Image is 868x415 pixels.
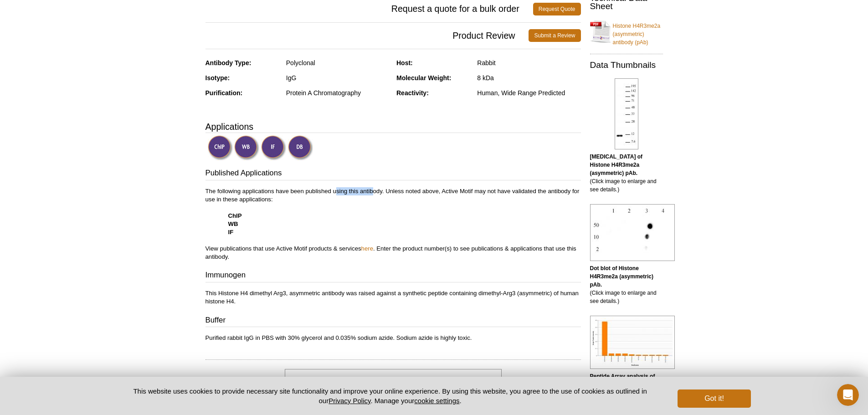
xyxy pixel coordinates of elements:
[228,229,234,236] strong: IF
[590,16,663,46] a: Histone H4R3me2a (asymmetric) antibody (pAb)
[205,289,581,306] p: This Histone H4 dimethyl Arg3, asymmetric antibody was raised against a synthetic peptide contain...
[837,384,859,406] iframe: Intercom live chat
[205,187,581,261] p: The following applications have been published using this antibody. Unless noted above, Active Mo...
[590,372,663,413] p: (Click image to enlarge and see details.)
[205,270,581,282] h3: Immunogen
[205,29,529,42] span: Product Review
[529,29,580,42] a: Submit a Review
[396,74,451,82] strong: Molecular Weight:
[590,265,653,288] b: Dot blot of Histone H4R3me2a (asymmetric) pAb.
[205,120,581,133] h3: Applications
[286,74,390,82] div: IgG
[228,212,242,219] strong: ChIP
[228,220,238,227] strong: WB
[205,89,243,97] strong: Purification:
[286,59,390,67] div: Polyclonal
[205,59,252,67] strong: Antibody Type:
[477,74,580,82] div: 8 kDa
[477,59,580,67] div: Rabbit
[615,78,638,149] img: Histone H4R3me2a (asymmetric) antibody (pAb) tested by Western blot.
[590,153,663,194] p: (Click image to enlarge and see details.)
[533,3,581,15] a: Request Quote
[678,389,750,408] button: Got it!
[396,59,413,67] strong: Host:
[261,135,286,160] img: Immunofluorescence Validated
[590,264,663,305] p: (Click image to enlarge and see details.)
[205,168,581,180] h3: Published Applications
[288,135,313,160] img: Dot Blot Validated
[234,135,259,160] img: Western Blot Validated
[205,334,581,342] p: Purified rabbit IgG in PBS with 30% glycerol and 0.035% sodium azide. Sodium azide is highly toxic.
[477,89,580,97] div: Human, Wide Range Predicted
[414,397,459,405] button: cookie settings
[286,89,390,97] div: Protein A Chromatography
[590,154,643,176] b: [MEDICAL_DATA] of Histone H4R3me2a (asymmetric) pAb.
[205,3,533,15] span: Request a quote for a bulk order
[590,373,655,396] b: Peptide Array analysis of Histone H4R3me2a antibody (pAb).
[208,135,233,160] img: ChIP Validated
[590,316,675,369] img: Histone H4R3me2a antibody (pAb) specificity tested by peptide array analysis.
[590,61,663,69] h2: Data Thumbnails
[118,386,663,405] p: This website uses cookies to provide necessary site functionality and improve your online experie...
[396,89,429,97] strong: Reactivity:
[361,245,373,252] a: here
[329,397,370,405] a: Privacy Policy
[205,74,230,82] strong: Isotype:
[205,315,581,328] h3: Buffer
[590,204,675,261] img: Histone H4R3me2a (asymmetric) antibody (pAb) tested by dot blot analysis.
